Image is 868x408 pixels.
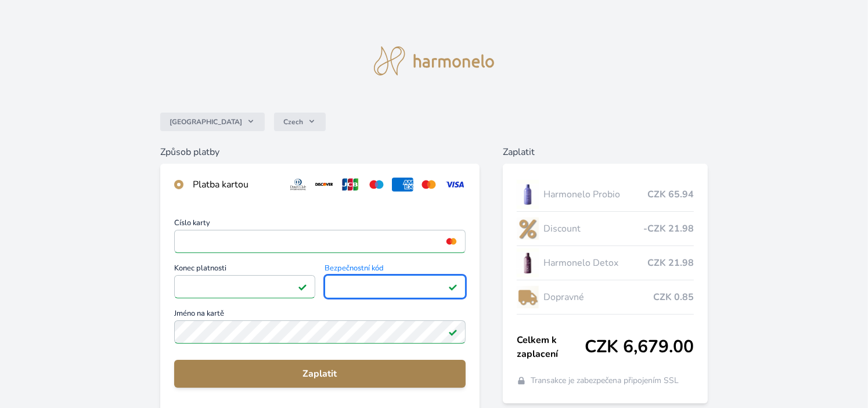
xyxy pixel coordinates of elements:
[585,337,694,358] span: CZK 6,679.00
[647,256,694,270] span: CZK 21.98
[160,145,480,159] h6: Způsob platby
[340,178,361,192] img: jcb.svg
[643,222,694,236] span: -CZK 21.98
[374,46,495,75] img: logo.svg
[330,279,460,295] iframe: Iframe pro bezpečnostní kód
[517,214,539,243] img: discount-lo.png
[314,178,335,192] img: discover.svg
[174,360,466,388] button: Zaplatit
[517,248,539,277] img: DETOX_se_stinem_x-lo.jpg
[174,310,466,320] span: Jméno na kartě
[392,178,413,192] img: amex.svg
[444,236,459,247] img: mc
[448,327,458,337] img: Platné pole
[170,117,242,127] span: [GEOGRAPHIC_DATA]
[418,178,440,192] img: mc.svg
[179,279,310,295] iframe: Iframe pro datum vypršení platnosti
[543,290,653,304] span: Dopravné
[193,178,279,192] div: Platba kartou
[543,222,643,236] span: Discount
[517,283,539,312] img: delivery-lo.png
[174,265,315,275] span: Konec platnosti
[298,282,307,291] img: Platné pole
[653,290,694,304] span: CZK 0.85
[503,145,708,159] h6: Zaplatit
[543,256,647,270] span: Harmonelo Detox
[174,219,466,230] span: Číslo karty
[647,187,694,201] span: CZK 65.94
[287,178,309,192] img: diners.svg
[444,178,466,192] img: visa.svg
[448,282,458,291] img: Platné pole
[160,113,265,131] button: [GEOGRAPHIC_DATA]
[174,320,466,344] input: Jméno na kartěPlatné pole
[179,233,460,250] iframe: Iframe pro číslo karty
[517,333,585,361] span: Celkem k zaplacení
[325,265,466,275] span: Bezpečnostní kód
[366,178,387,192] img: maestro.svg
[543,187,647,201] span: Harmonelo Probio
[283,117,303,127] span: Czech
[183,367,456,381] span: Zaplatit
[274,113,326,131] button: Czech
[531,375,679,387] span: Transakce je zabezpečena připojením SSL
[517,180,539,209] img: CLEAN_PROBIO_se_stinem_x-lo.jpg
